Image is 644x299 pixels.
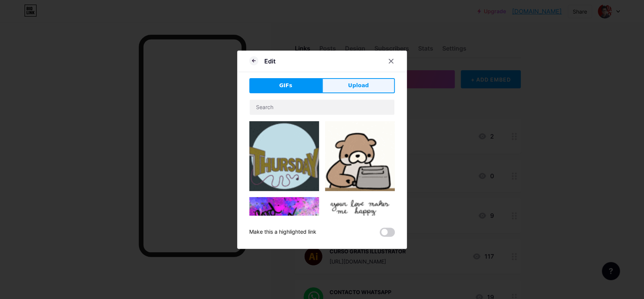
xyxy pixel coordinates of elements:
span: Upload [348,82,369,89]
span: GIFs [279,82,292,89]
div: Edit [264,57,276,66]
img: Gihpy [325,121,395,191]
input: Search [250,100,394,115]
img: Gihpy [249,197,319,267]
button: Upload [322,78,395,93]
img: Gihpy [249,121,319,191]
div: Make this a highlighted link [249,228,316,237]
img: Gihpy [325,197,395,267]
button: GIFs [249,78,322,93]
